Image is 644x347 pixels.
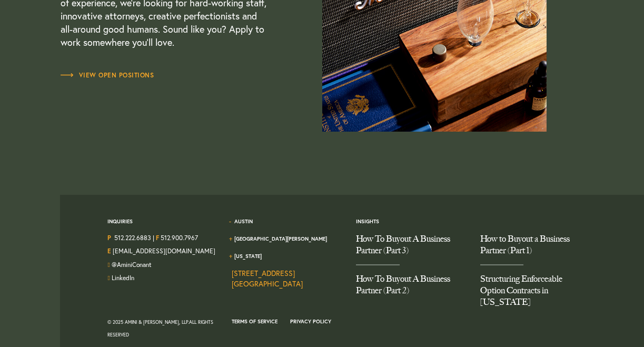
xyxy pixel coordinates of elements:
a: Join us on LinkedIn [112,274,134,282]
a: Call us at 5122226883 [114,234,151,242]
a: How to Buyout a Business Partner (Part 1) [480,233,589,264]
span: | [153,233,154,244]
a: Austin [234,218,253,225]
a: Email Us [113,247,215,255]
a: Terms of Service [232,318,278,325]
a: How To Buyout A Business Partner (Part 3) [356,233,464,264]
a: How To Buyout A Business Partner (Part 2) [356,265,464,304]
strong: E [107,247,111,255]
a: [US_STATE] [234,253,262,260]
a: Follow us on Twitter [112,261,152,269]
div: © 2025 Amini & [PERSON_NAME], LLP. All Rights Reserved [107,316,216,341]
a: View Open Positions [61,70,154,81]
span: Inquiries [107,218,133,233]
a: Privacy Policy [290,318,331,325]
a: Insights [356,218,379,225]
a: [GEOGRAPHIC_DATA][PERSON_NAME] [234,235,327,242]
a: View on map [232,268,303,289]
a: 512.900.7967 [161,234,198,242]
span: View Open Positions [61,72,154,78]
a: Structuring Enforceable Option Contracts in Texas [480,265,589,316]
strong: F [156,234,159,242]
strong: P [107,234,111,242]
